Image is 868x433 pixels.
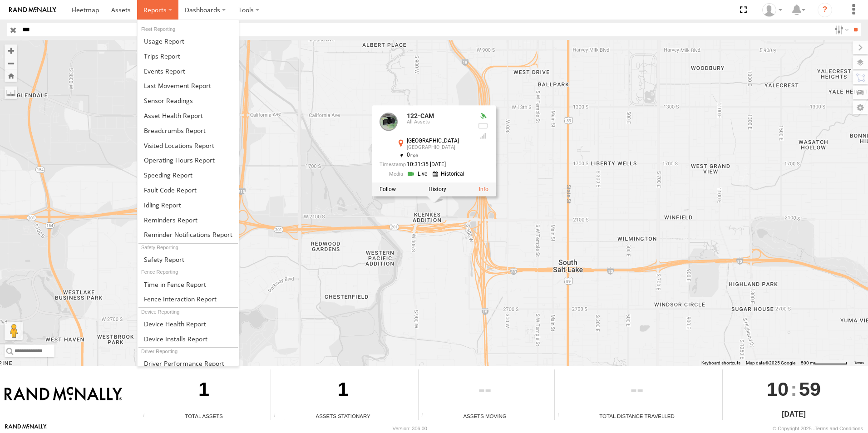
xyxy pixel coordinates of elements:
button: Keyboard shortcuts [701,360,740,366]
a: Terms and Conditions [815,426,863,431]
a: Fence Interaction Report [138,291,239,306]
button: Drag Pegman onto the map to open Street View [5,322,23,340]
a: View Asset Details [380,113,398,131]
a: Asset Operating Hours Report [138,153,239,167]
span: 59 [799,369,821,408]
label: Search Filter Options [831,23,850,36]
a: Usage Report [138,34,239,49]
a: Service Reminder Notifications Report [138,227,239,242]
div: Total Assets [140,412,267,420]
div: Total Distance Travelled [555,412,719,420]
label: View Asset History [429,186,446,192]
a: View Asset Details [479,186,488,192]
a: Safety Report [138,252,239,267]
div: Total number of assets current stationary. [271,413,285,420]
div: Assets Moving [419,412,551,420]
a: Device Installs Report [138,331,239,346]
span: 0 [407,152,418,158]
label: Realtime tracking of Asset [380,186,396,192]
a: View Live Media Streams [407,170,430,178]
div: [GEOGRAPHIC_DATA] [407,138,470,144]
div: Total number of assets current in transit. [419,413,432,420]
button: Map Scale: 500 m per 69 pixels [798,360,850,366]
div: © Copyright 2025 - [773,426,863,431]
a: Fleet Speed Report [138,167,239,182]
a: 122-CAM [407,112,434,119]
a: Driver Performance Report [138,356,239,371]
a: Reminders Report [138,212,239,227]
div: Assets Stationary [271,412,415,420]
a: Fault Code Report [138,182,239,197]
a: Idling Report [138,197,239,212]
a: Trips Report [138,49,239,64]
label: Map Settings [853,101,868,114]
div: No battery health information received from this device. [478,122,488,129]
img: Rand McNally [5,387,122,402]
a: Visited Locations Report [138,138,239,153]
a: Asset Health Report [138,108,239,123]
div: Valid GPS Fix [478,113,488,120]
button: Zoom out [5,57,17,69]
span: 500 m [801,360,814,365]
a: Time in Fences Report [138,277,239,292]
button: Zoom Home [5,69,17,82]
a: Terms [854,361,864,364]
div: 1 [140,369,267,412]
a: Breadcrumbs Report [138,123,239,138]
a: View Historical Media Streams [433,170,467,178]
div: Last Event GSM Signal Strength [478,132,488,139]
a: Visit our Website [5,424,47,433]
div: [DATE] [723,409,865,420]
div: Version: 306.00 [393,426,427,431]
img: rand-logo.svg [9,7,56,13]
div: Date/time of location update [380,162,470,167]
span: 10 [767,369,789,408]
div: : [723,369,865,408]
div: Total distance travelled by all assets within specified date range and applied filters [555,413,568,420]
a: Full Events Report [138,64,239,79]
a: Sensor Readings [138,93,239,108]
div: Total number of Enabled Assets [140,413,154,420]
button: Zoom in [5,44,17,57]
label: Measure [5,86,17,99]
div: [GEOGRAPHIC_DATA] [407,145,470,150]
div: 1 [271,369,415,412]
div: Keith Washburn [759,3,785,17]
a: Device Health Report [138,316,239,331]
div: All Assets [407,119,470,125]
span: Map data ©2025 Google [746,360,795,365]
i: ? [818,3,832,17]
a: Last Movement Report [138,78,239,93]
